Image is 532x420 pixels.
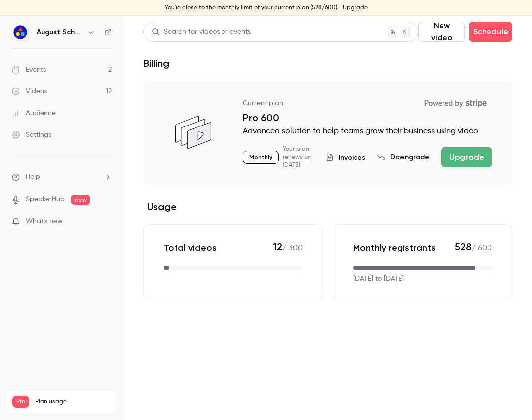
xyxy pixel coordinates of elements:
span: Help [26,172,40,182]
span: 12 [273,241,282,252]
li: help-dropdown-opener [12,172,112,182]
span: Invoices [339,152,365,163]
button: Invoices [326,152,365,163]
p: / 300 [273,241,303,254]
p: Pro 600 [243,112,492,124]
a: SpeakerHub [26,194,65,205]
span: Pro [12,396,29,408]
p: [DATE] to [DATE] [353,274,404,284]
section: billing [143,81,512,300]
div: Search for videos or events [152,27,251,37]
p: Advanced solution to help teams grow their business using video [243,126,492,137]
p: / 600 [455,241,492,254]
p: Your plan renews on [DATE] [283,145,326,169]
button: New video [418,22,465,42]
div: Audience [12,108,56,118]
div: Settings [12,130,51,140]
p: Monthly registrants [353,242,436,253]
p: Monthly [243,151,279,164]
h2: Usage [143,201,512,212]
h1: Billing [143,57,169,69]
img: August Schools [12,24,28,40]
p: Total videos [164,242,217,253]
span: Plan usage [35,398,111,406]
span: What's new [26,216,63,227]
h6: August Schools [37,27,83,37]
span: new [71,195,90,205]
iframe: Noticeable Trigger [100,217,112,226]
a: Upgrade [343,4,368,12]
div: Videos [12,86,47,96]
span: 528 [455,241,472,252]
div: Events [12,65,46,75]
button: Schedule [469,22,512,42]
p: Current plan [243,98,283,108]
button: Upgrade [441,147,492,167]
button: Downgrade [377,152,429,162]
